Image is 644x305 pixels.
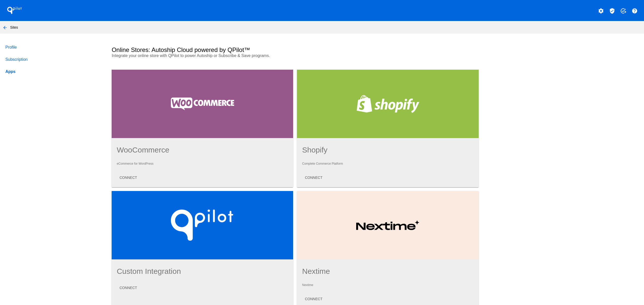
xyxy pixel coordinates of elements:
[301,294,326,303] button: CONNECT
[4,53,103,66] a: Subscription
[302,283,473,287] p: Nextime
[302,267,473,276] h1: Nextime
[302,146,473,154] h1: Shopify
[117,146,288,154] h1: WooCommerce
[2,25,8,31] mat-icon: arrow_back
[301,173,326,182] button: CONNECT
[117,162,288,165] p: eCommerce for WordPress
[119,286,137,290] span: CONNECT
[112,53,383,58] p: Integrate your online store with QPilot to power Autoship or Subscribe & Save programs.
[4,41,103,53] a: Profile
[112,46,250,53] h2: Online Stores: Autoship Cloud powered by QPilot™
[305,176,322,180] span: CONNECT
[4,5,25,15] h1: QPilot
[620,8,626,14] mat-icon: add_task
[115,173,141,182] button: CONNECT
[4,66,103,78] a: Apps
[115,283,141,292] button: CONNECT
[117,267,288,276] h1: Custom Integration
[632,8,638,14] mat-icon: help
[302,162,473,165] p: Complete Commerce Platform
[305,297,322,301] span: CONNECT
[609,8,615,14] mat-icon: verified_user
[119,176,137,180] span: CONNECT
[598,8,604,14] mat-icon: settings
